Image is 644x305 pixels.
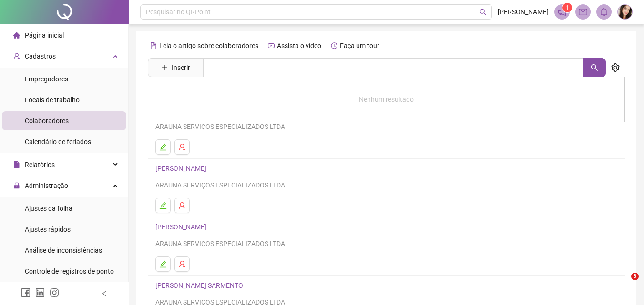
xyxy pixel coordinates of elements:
span: Página inicial [25,31,64,39]
a: [PERSON_NAME] [155,223,209,231]
span: Leia o artigo sobre colaboradores [159,42,258,49]
span: Calendário de feriados [25,138,91,146]
span: Nenhum resultado [359,96,414,103]
div: ARAUNA SERVIÇOS ESPECIALIZADOS LTDA [155,238,617,249]
span: bell [600,8,608,16]
iframe: Intercom live chat [612,273,634,295]
span: 1 [566,4,569,11]
a: [PERSON_NAME] SARMENTO [155,282,246,289]
span: linkedin [35,288,45,297]
span: [PERSON_NAME] [498,7,549,17]
button: Inserir [153,60,198,75]
span: file-text [150,42,157,49]
span: Empregadores [25,75,68,83]
span: facebook [21,288,31,297]
span: history [331,42,337,49]
span: plus [161,64,168,71]
span: instagram [50,288,59,297]
span: Cadastros [25,52,56,60]
span: file [13,161,20,168]
span: Ajustes da folha [25,205,72,212]
span: Inserir [172,62,190,73]
span: Assista o vídeo [277,42,321,49]
span: youtube [268,42,275,49]
span: user-add [13,53,20,59]
span: Colaboradores [25,117,69,125]
span: Controle de registros de ponto [25,267,114,275]
img: 54245 [618,5,632,19]
span: left [101,290,108,297]
span: search [480,9,487,16]
span: mail [579,8,587,16]
a: [PERSON_NAME] [155,165,209,172]
span: setting [611,63,620,72]
span: Relatórios [25,161,55,168]
div: ARAUNA SERVIÇOS ESPECIALIZADOS LTDA [155,180,617,190]
span: 3 [631,273,639,280]
sup: 1 [562,3,572,12]
span: user-delete [178,260,186,268]
span: Ajustes rápidos [25,226,71,233]
span: edit [159,260,167,268]
span: home [13,32,20,39]
span: Administração [25,182,68,189]
span: notification [558,8,566,16]
span: edit [159,143,167,151]
div: ARAUNA SERVIÇOS ESPECIALIZADOS LTDA [155,121,617,132]
span: edit [159,202,167,209]
span: search [591,64,598,71]
span: Análise de inconsistências [25,246,102,254]
span: lock [13,182,20,189]
span: Faça um tour [340,42,379,49]
span: user-delete [178,143,186,151]
span: Locais de trabalho [25,96,80,104]
span: user-delete [178,202,186,209]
